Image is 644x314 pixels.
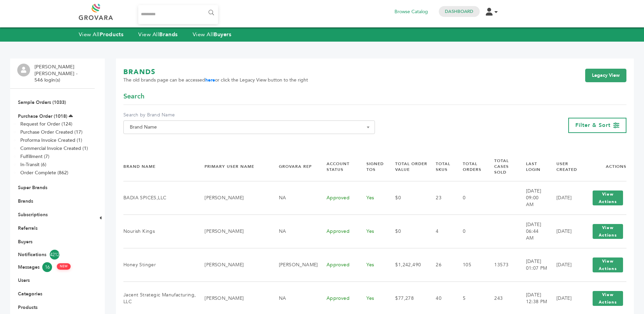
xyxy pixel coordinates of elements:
a: Proforma Invoice Created (1) [20,137,82,143]
span: Brand Name [123,120,375,134]
td: [DATE] [548,181,581,215]
a: View AllProducts [79,31,124,38]
td: 13573 [486,248,517,282]
td: 23 [427,181,454,215]
td: [DATE] [548,215,581,248]
th: Grovara Rep [270,152,318,181]
a: In-Transit (6) [20,161,46,168]
strong: Products [100,31,123,38]
th: Total SKUs [427,152,454,181]
a: Super Brands [18,184,47,191]
td: 0 [454,181,486,215]
span: The old brands page can be accessed or click the Legacy View button to the right [123,77,308,84]
td: [PERSON_NAME] [270,248,318,282]
td: $0 [387,215,427,248]
th: Actions [581,152,626,181]
a: Dashboard [445,8,473,15]
td: Nourish Kings [123,215,196,248]
th: Signed TOS [358,152,387,181]
td: $1,242,490 [387,248,427,282]
a: Products [18,304,38,311]
td: 26 [427,248,454,282]
td: [PERSON_NAME] [196,181,270,215]
a: here [205,77,215,83]
a: Purchase Order Created (17) [20,129,82,135]
span: 16 [42,262,52,272]
a: Sample Orders (1033) [18,99,66,106]
td: 0 [454,215,486,248]
td: [DATE] 01:07 PM [518,248,548,282]
span: NEW [57,263,71,270]
td: Honey Stinger [123,248,196,282]
th: Last Login [518,152,548,181]
a: Request for Order (124) [20,121,72,127]
li: [PERSON_NAME] [PERSON_NAME] - 546 login(s) [34,64,93,84]
td: BADIA SPICES,LLC [123,181,196,215]
th: Total Cases Sold [486,152,517,181]
td: NA [270,215,318,248]
a: Order Complete (862) [20,170,68,176]
a: View AllBrands [138,31,178,38]
a: Commercial Invoice Created (1) [20,145,88,152]
span: 4212 [50,250,59,260]
td: [DATE] [548,248,581,282]
a: Brands [18,198,33,204]
td: Yes [358,181,387,215]
th: User Created [548,152,581,181]
span: Brand Name [127,122,371,132]
h1: BRANDS [123,67,308,77]
span: Search [123,92,144,101]
a: View AllBuyers [193,31,232,38]
a: Buyers [18,239,32,245]
a: Browse Catalog [395,8,428,16]
button: View Actions [593,224,623,239]
td: [PERSON_NAME] [196,248,270,282]
th: Total Order Value [387,152,427,181]
a: Referrals [18,225,38,231]
td: Yes [358,215,387,248]
a: Subscriptions [18,211,48,218]
th: Brand Name [123,152,196,181]
button: View Actions [593,291,623,306]
label: Search by Brand Name [123,112,375,118]
a: Categories [18,291,42,297]
td: Approved [318,248,358,282]
a: Fulfillment (7) [20,153,49,160]
td: Approved [318,181,358,215]
a: Messages16 NEW [18,262,87,272]
a: Legacy View [585,69,626,82]
th: Total Orders [454,152,486,181]
a: Purchase Order (1018) [18,113,67,119]
td: NA [270,181,318,215]
td: [DATE] 06:44 AM [518,215,548,248]
td: [DATE] 09:00 AM [518,181,548,215]
td: [PERSON_NAME] [196,215,270,248]
td: 105 [454,248,486,282]
input: Search... [138,5,218,24]
a: Notifications4212 [18,250,87,260]
td: Approved [318,215,358,248]
td: $0 [387,181,427,215]
a: Users [18,277,30,284]
button: View Actions [593,257,623,272]
td: 4 [427,215,454,248]
td: Yes [358,248,387,282]
th: Account Status [318,152,358,181]
strong: Buyers [214,31,231,38]
strong: Brands [159,31,177,38]
img: profile.png [17,64,30,76]
button: View Actions [593,190,623,205]
th: Primary User Name [196,152,270,181]
span: Filter & Sort [575,121,611,129]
